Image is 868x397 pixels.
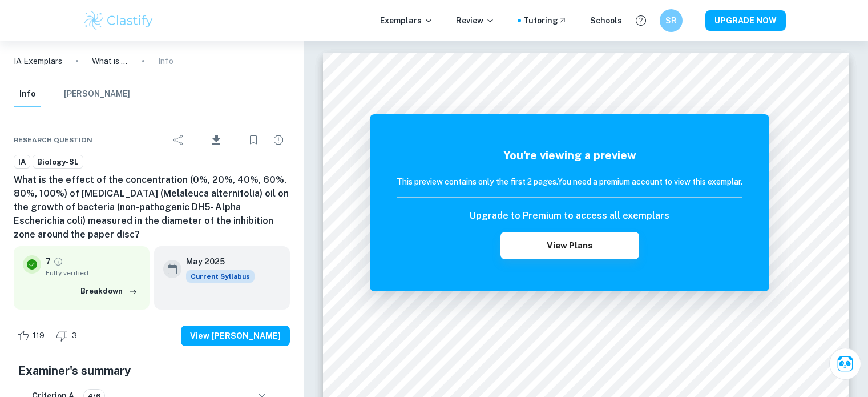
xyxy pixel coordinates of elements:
[664,14,677,27] h6: SR
[14,135,92,145] span: Research question
[53,256,63,267] a: Grade fully verified
[380,14,433,27] p: Exemplars
[500,232,639,259] button: View Plans
[397,147,742,164] h5: You're viewing a preview
[186,270,255,283] div: This exemplar is based on the current syllabus. Feel free to refer to it for inspiration/ideas wh...
[46,268,140,278] span: Fully verified
[14,327,51,345] div: Like
[83,9,155,32] img: Clastify logo
[14,173,290,242] h6: What is the effect of the concentration (0%, 20%, 40%, 60%, 80%, 100%) of [MEDICAL_DATA] (Melaleu...
[14,157,30,168] span: IA
[167,129,190,151] div: Share
[26,330,51,342] span: 119
[46,255,51,268] p: 7
[64,82,130,107] button: [PERSON_NAME]
[92,55,128,67] p: What is the effect of the concentration (0%, 20%, 40%, 60%, 80%, 100%) of [MEDICAL_DATA] (Melaleu...
[192,125,240,155] div: Download
[523,14,567,27] a: Tutoring
[14,155,30,169] a: IA
[456,14,495,27] p: Review
[33,155,83,169] a: Biology-SL
[186,270,255,283] span: Current Syllabus
[470,209,669,223] h6: Upgrade to Premium to access all exemplars
[242,129,265,151] div: Bookmark
[78,283,140,300] button: Breakdown
[267,129,290,151] div: Report issue
[33,157,83,168] span: Biology-SL
[631,11,651,30] button: Help and Feedback
[590,14,622,27] a: Schools
[660,9,683,32] button: SR
[66,330,83,342] span: 3
[14,82,41,107] button: Info
[158,55,173,67] p: Info
[397,175,742,188] h6: This preview contains only the first 2 pages. You need a premium account to view this exemplar.
[186,255,245,268] h6: May 2025
[14,55,62,67] a: IA Exemplars
[18,362,285,379] h5: Examiner's summary
[705,10,786,31] button: UPGRADE NOW
[53,327,83,345] div: Dislike
[181,326,290,346] button: View [PERSON_NAME]
[829,348,861,380] button: Ask Clai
